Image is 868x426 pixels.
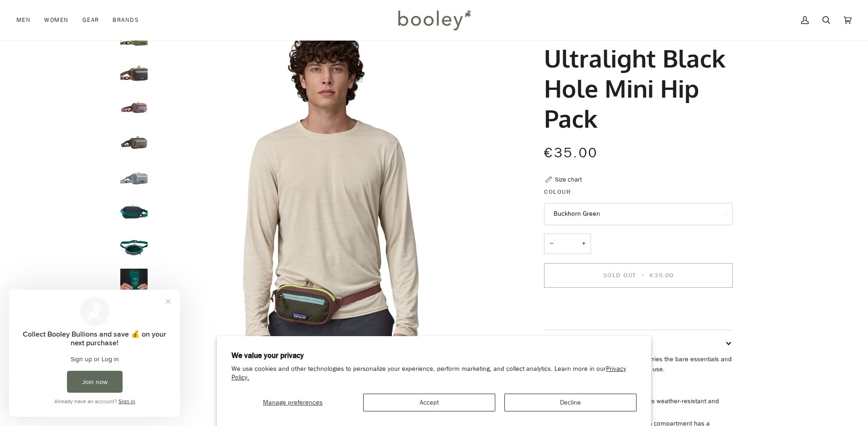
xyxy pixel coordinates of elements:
h2: We value your privacy [231,351,637,361]
img: Patagonia Ultralight Black Hole Mini Hip Pack - Booley Galway [120,234,148,261]
span: €35.00 [544,144,598,162]
img: Patagonia Ultralight Black Hole Mini Hip Pack Pine Needle Green - Booley Galway [120,129,148,156]
button: Decline [504,394,637,411]
div: Size chart [555,175,582,184]
button: Manage preferences [231,394,354,411]
button: Sold Out • €35.00 [544,263,733,288]
span: Brands [113,16,139,25]
span: Gear [82,16,99,25]
a: Privacy Policy. [231,364,626,382]
img: Patagonia Ultralight Black Hole Mini Hip Pack Dulse Mauve - Booley Galway [120,94,148,121]
iframe: Loyalty program pop-up with offers and actions [9,290,180,417]
input: Quantity [544,234,591,254]
img: Patagonia Ultralight Black Hole Mini Hip Pack - Booley Galway [120,269,148,296]
span: Colour [544,187,571,197]
span: • [639,271,647,280]
img: Patagonia Ultralight Black Hole Mini Hip Pack - Booley Galway [152,24,513,384]
p: We use cookies and other technologies to personalize your experience, perform marketing, and coll... [231,365,637,382]
img: Patagonia Ultralight Black Hole Mini Hip Pack Thermal Blue - Booley Galway [120,164,148,191]
button: Description [544,330,733,354]
h1: Ultralight Black Hole Mini Hip Pack [544,43,726,133]
span: Men [16,16,31,25]
img: Patagonia Ultralight Black Hole Mini Hip Pack Patchwork / Pine Needle Green - Booley Galway [120,59,148,86]
button: Buckhorn Green [544,203,733,225]
img: Booley [394,7,474,33]
button: − [544,234,559,254]
img: Patagonia Ultralight Black Hole Mini Hip Pack - Booley Galway [120,198,148,226]
button: Accept [363,394,495,411]
span: Manage preferences [263,398,323,407]
span: Sold Out [603,271,637,280]
span: €35.00 [650,271,673,280]
button: + [576,234,591,254]
span: Women [44,16,68,25]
